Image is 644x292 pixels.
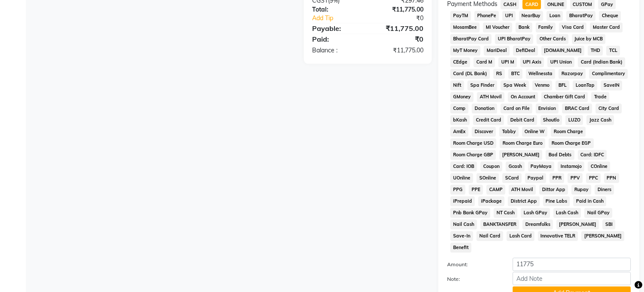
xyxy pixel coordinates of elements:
[586,173,601,183] span: PPC
[538,231,579,241] span: Innovative TELR
[587,116,614,125] span: Jazz Cash
[547,11,563,21] span: Loan
[549,139,594,149] span: Room Charge EGP
[503,11,516,21] span: UPI
[523,220,553,230] span: Dreamfolks
[562,104,592,114] span: BRAC Card
[550,173,564,183] span: PPR
[477,173,499,183] span: SOnline
[472,104,497,114] span: Donation
[543,197,570,207] span: Pine Labs
[542,46,585,56] span: [DOMAIN_NAME]
[568,173,583,183] span: PPV
[306,5,368,14] div: Total:
[306,14,378,23] a: Add Tip
[533,81,553,91] span: Venmo
[451,243,472,253] span: Benefit
[501,104,533,114] span: Card on File
[484,46,510,56] span: MariDeal
[451,173,473,183] span: UOnline
[509,69,523,79] span: BTC
[599,11,621,21] span: Cheque
[578,58,626,67] span: Card (Indian Bank)
[525,173,547,183] span: Paypal
[368,34,430,45] div: ₹0
[526,69,556,79] span: Wellnessta
[368,24,430,34] div: ₹11,775.00
[607,46,620,56] span: TCL
[451,58,470,67] span: CEdge
[500,139,546,149] span: Room Charge Euro
[603,220,616,230] span: SBI
[478,197,505,207] span: iPackage
[468,81,497,91] span: Spa Finder
[451,23,480,33] span: MosamBee
[582,231,625,241] span: [PERSON_NAME]
[557,220,600,230] span: [PERSON_NAME]
[566,116,583,125] span: LUZO
[572,34,606,44] span: Juice by MCB
[495,34,534,44] span: UPI BharatPay
[494,208,518,218] span: NT Cash
[541,116,563,125] span: Shoutlo
[378,14,430,23] div: ₹0
[306,24,368,34] div: Payable:
[558,162,585,172] span: Instamojo
[537,34,569,44] span: Other Cards
[306,46,368,55] div: Balance :
[469,185,483,195] span: PPE
[513,272,631,286] input: Add Note
[551,127,586,137] span: Room Charge
[554,208,582,218] span: Lash Cash
[509,185,537,195] span: ATH Movil
[573,197,607,207] span: Paid in Cash
[306,34,368,45] div: Paid:
[506,162,525,172] span: Gcash
[451,197,475,207] span: iPrepaid
[451,208,491,218] span: Pnb Bank GPay
[588,46,603,56] span: THD
[451,231,473,241] span: Save-In
[368,5,430,14] div: ₹11,775.00
[368,46,430,55] div: ₹11,775.00
[578,150,607,160] span: Card: IDFC
[451,220,477,230] span: Nail Cash
[567,11,596,21] span: BharatPay
[451,139,497,149] span: Room Charge USD
[451,92,474,102] span: GMoney
[604,173,619,183] span: PPN
[451,34,492,44] span: BharatPay Card
[513,258,631,271] input: Amount
[536,104,559,114] span: Envision
[540,185,568,195] span: Dittor App
[451,116,470,125] span: bKash
[451,11,471,21] span: PayTM
[573,81,598,91] span: LoanTap
[548,58,575,67] span: UPI Union
[451,69,490,79] span: Card (DL Bank)
[513,46,538,56] span: DefiDeal
[494,69,505,79] span: RS
[481,220,519,230] span: BANKTANSFER
[592,92,610,102] span: Trade
[451,127,469,137] span: AmEx
[477,231,503,241] span: Nail Card
[588,162,610,172] span: COnline
[572,185,592,195] span: Rupay
[499,58,517,67] span: UPI M
[559,69,586,79] span: Razorpay
[521,208,550,218] span: Lash GPay
[451,81,464,91] span: Nift
[451,150,496,160] span: Room Charge GBP
[516,23,533,33] span: Bank
[441,276,506,283] label: Note:
[508,116,537,125] span: Debit Card
[508,197,540,207] span: District App
[546,150,575,160] span: Bad Debts
[508,92,538,102] span: On Account
[472,127,496,137] span: Discover
[501,81,529,91] span: Spa Week
[474,58,495,67] span: Card M
[589,69,628,79] span: Complimentary
[556,81,570,91] span: BFL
